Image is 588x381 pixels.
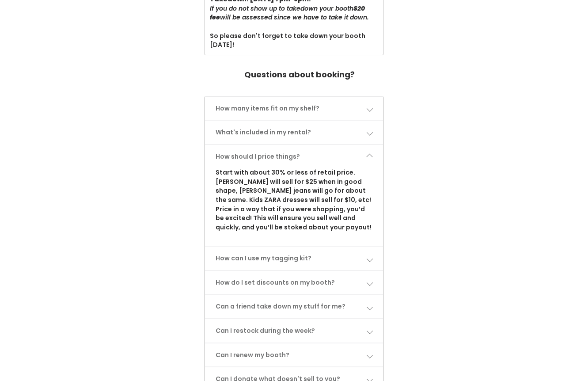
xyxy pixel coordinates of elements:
a: How should I price things? [205,145,383,168]
i: If you do not show up to takedown your booth will be assessed since we have to take it down. [210,4,369,22]
a: How can I use my tagging kit? [205,247,383,270]
p: Start with about 30% or less of retail price. [PERSON_NAME] will sell for $25 when in good shape,... [216,168,372,232]
h4: Questions about booking? [244,66,355,84]
b: $20 fee [210,4,365,22]
a: What's included in my rental? [205,121,383,144]
a: Can a friend take down my stuff for me? [205,295,383,318]
a: Can I restock during the week? [205,319,383,343]
a: How do I set discounts on my booth? [205,271,383,294]
a: Can I renew my booth? [205,343,383,367]
a: How many items fit on my shelf? [205,97,383,120]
